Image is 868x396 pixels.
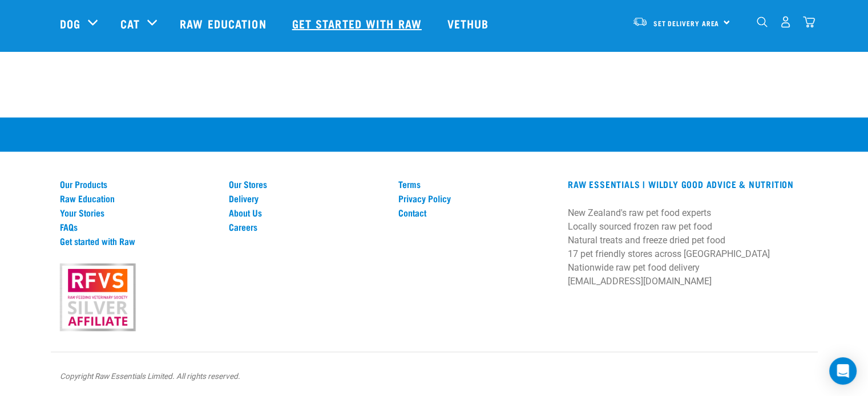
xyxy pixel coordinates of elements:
[229,179,385,189] a: Our Stores
[60,222,216,232] a: FAQs
[55,262,140,333] img: rfvs.png
[568,179,808,189] h3: RAW ESSENTIALS | Wildly Good Advice & Nutrition
[398,179,554,189] a: Terms
[60,15,80,32] a: Dog
[398,207,554,218] a: Contact
[757,17,768,27] img: home-icon-1@2x.png
[229,222,385,232] a: Careers
[60,207,216,218] a: Your Stories
[829,357,857,385] div: Open Intercom Messenger
[60,371,240,381] em: Copyright Raw Essentials Limited. All rights reserved.
[632,17,648,27] img: van-moving.png
[168,1,280,46] a: Raw Education
[281,1,436,46] a: Get started with Raw
[229,193,385,203] a: Delivery
[60,236,216,246] a: Get started with Raw
[398,193,554,203] a: Privacy Policy
[780,16,792,28] img: user.png
[568,206,808,288] p: New Zealand's raw pet food experts Locally sourced frozen raw pet food Natural treats and freeze ...
[229,207,385,218] a: About Us
[60,179,216,189] a: Our Products
[803,16,815,28] img: home-icon@2x.png
[120,15,140,32] a: Cat
[653,21,720,25] span: Set Delivery Area
[436,1,503,46] a: Vethub
[60,193,216,203] a: Raw Education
